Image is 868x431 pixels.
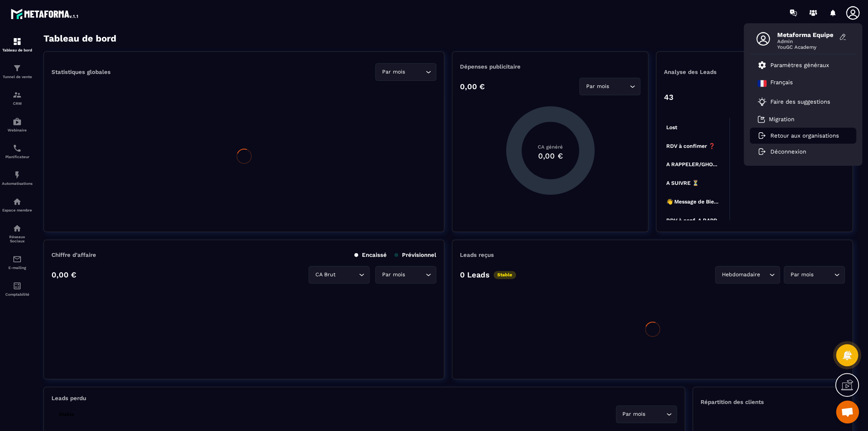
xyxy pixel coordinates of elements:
[493,271,516,279] p: Stable
[2,181,32,186] p: Automatisations
[664,69,754,75] p: Analyse des Leads
[13,37,22,46] img: formation
[394,252,436,258] p: Prévisionnel
[380,271,407,279] span: Par mois
[621,410,647,418] span: Par mois
[460,270,490,279] p: 0 Leads
[460,63,640,70] p: Dépenses publicitaire
[770,79,793,88] p: Français
[313,271,337,279] span: CA Brut
[2,31,32,58] a: formationformationTableau de bord
[2,128,32,132] p: Webinaire
[715,266,780,284] div: Search for option
[354,252,387,258] p: Encaissé
[666,124,677,130] tspan: Lost
[375,266,436,284] div: Search for option
[13,197,22,206] img: automations
[2,208,32,212] p: Espace membre
[666,143,715,149] tspan: RDV à confimer ❓
[13,255,22,264] img: email
[579,78,640,95] div: Search for option
[407,68,424,76] input: Search for option
[13,90,22,99] img: formation
[13,64,22,73] img: formation
[55,410,78,418] p: Stable
[309,266,370,284] div: Search for option
[43,33,116,44] h3: Tableau de bord
[777,31,834,38] span: Metaforma Equipe
[2,138,32,165] a: schedulerschedulerPlanificateur
[407,271,424,279] input: Search for option
[664,93,674,102] p: 43
[13,170,22,179] img: automations
[2,101,32,106] p: CRM
[13,144,22,153] img: scheduler
[51,395,86,402] p: Leads perdu
[380,68,407,76] span: Par mois
[2,266,32,270] p: E-mailing
[2,85,32,111] a: formationformationCRM
[2,165,32,191] a: automationsautomationsAutomatisations
[836,401,859,423] a: Mở cuộc trò chuyện
[2,111,32,138] a: automationsautomationsWebinaire
[337,271,357,279] input: Search for option
[666,217,720,223] tspan: RDV à conf. A RAPP...
[2,292,32,296] p: Comptabilité
[13,224,22,233] img: social-network
[666,161,717,167] tspan: A RAPPELER/GHO...
[51,69,111,75] p: Statistiques globales
[13,281,22,290] img: accountant
[770,62,829,69] p: Paramètres généraux
[2,276,32,302] a: accountantaccountantComptabilité
[11,7,79,21] img: logo
[757,132,839,139] a: Retour aux organisations
[375,63,436,81] div: Search for option
[784,266,845,284] div: Search for option
[2,58,32,85] a: formationformationTunnel de vente
[777,44,834,50] span: YouGC Academy
[815,271,832,279] input: Search for option
[777,38,834,44] span: Admin
[757,61,829,70] a: Paramètres généraux
[789,271,815,279] span: Par mois
[666,199,718,205] tspan: 👋 Message de Bie...
[2,155,32,159] p: Planificateur
[611,82,628,91] input: Search for option
[2,218,32,249] a: social-networksocial-networkRéseaux Sociaux
[460,82,485,91] p: 0,00 €
[770,132,839,139] p: Retour aux organisations
[2,191,32,218] a: automationsautomationsEspace membre
[13,117,22,126] img: automations
[2,249,32,276] a: emailemailE-mailing
[51,270,76,279] p: 0,00 €
[666,180,699,186] tspan: A SUIVRE ⏳
[770,148,806,155] p: Déconnexion
[701,399,845,405] p: Répartition des clients
[757,115,794,123] a: Migration
[757,97,839,106] a: Faire des suggestions
[460,252,494,258] p: Leads reçus
[769,116,794,123] p: Migration
[584,82,611,91] span: Par mois
[770,98,830,105] p: Faire des suggestions
[762,271,767,279] input: Search for option
[720,271,762,279] span: Hebdomadaire
[51,252,96,258] p: Chiffre d’affaire
[2,75,32,79] p: Tunnel de vente
[2,48,32,52] p: Tableau de bord
[2,235,32,243] p: Réseaux Sociaux
[616,405,677,423] div: Search for option
[647,410,664,418] input: Search for option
